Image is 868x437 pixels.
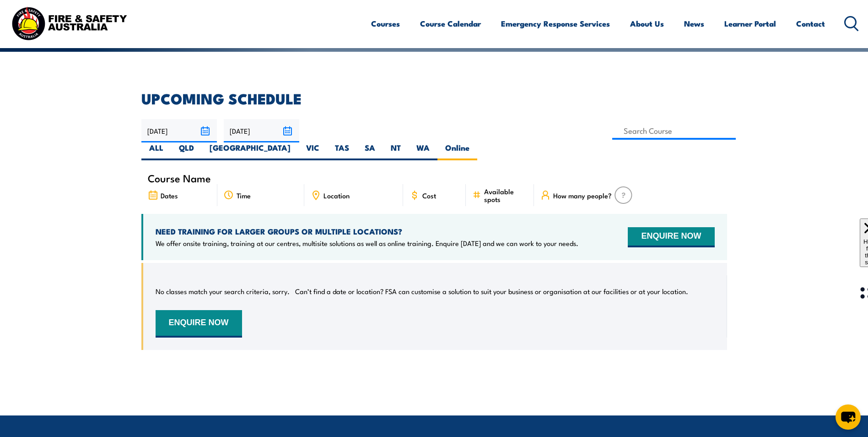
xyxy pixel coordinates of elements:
label: WA [409,142,437,160]
span: Cost [422,191,436,199]
a: About Us [630,11,664,36]
span: Available spots [484,187,528,203]
label: NT [383,142,409,160]
label: VIC [298,142,327,160]
input: Search Course [612,122,736,140]
button: ENQUIRE NOW [628,227,714,247]
label: TAS [327,142,357,160]
span: Dates [161,191,178,199]
span: Course Name [148,174,211,182]
span: How many people? [553,191,612,199]
a: Emergency Response Services [501,11,610,36]
p: Can’t find a date or location? FSA can customise a solution to suit your business or organisation... [295,287,688,296]
label: [GEOGRAPHIC_DATA] [202,142,298,160]
p: We offer onsite training, training at our centres, multisite solutions as well as online training... [156,239,578,248]
a: News [684,11,704,36]
a: Course Calendar [420,11,481,36]
label: SA [357,142,383,160]
input: From date [141,119,217,142]
label: ALL [141,142,171,160]
input: To date [224,119,299,142]
a: Contact [796,11,825,36]
h2: UPCOMING SCHEDULE [141,92,727,104]
label: Online [437,142,477,160]
a: Learner Portal [724,11,776,36]
p: No classes match your search criteria, sorry. [156,287,290,296]
a: Courses [371,11,400,36]
span: Time [237,191,251,199]
button: chat-button [836,404,861,430]
label: QLD [171,142,202,160]
h4: NEED TRAINING FOR LARGER GROUPS OR MULTIPLE LOCATIONS? [156,226,578,236]
span: Location [323,191,350,199]
button: ENQUIRE NOW [156,310,242,338]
